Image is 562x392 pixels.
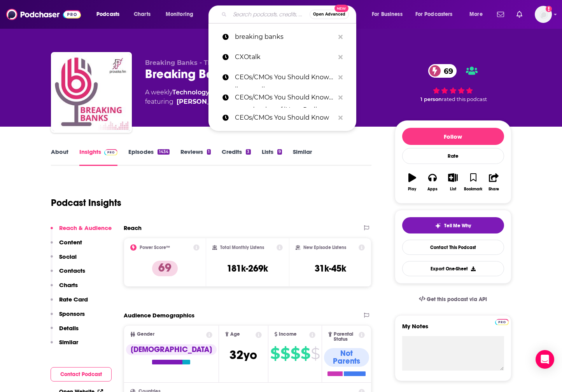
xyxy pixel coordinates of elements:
a: About [51,148,68,166]
span: 1 person [420,96,442,102]
button: Contacts [51,267,85,281]
label: My Notes [402,322,504,336]
a: Technology [172,89,209,96]
p: Social [59,253,77,260]
div: Bookmark [464,187,482,192]
button: Charts [51,281,78,296]
h2: Reach [124,224,142,232]
img: Breaking Banks [53,54,130,131]
a: Pro website [495,318,509,325]
span: Logged in as gmalloy [535,6,552,23]
span: Parental Status [334,332,357,342]
button: Share [483,168,504,196]
p: CEOs/CMOs You Should Know [235,108,334,128]
span: rated this podcast [442,96,487,102]
button: open menu [366,8,412,21]
button: Contact Podcast [51,367,112,382]
button: Play [402,168,422,196]
h2: Total Monthly Listens [220,245,264,250]
button: Rate Card [51,296,88,310]
button: Apps [422,168,443,196]
h3: 181k-269k [227,263,268,274]
div: 9 [277,149,282,155]
div: List [450,187,456,192]
p: 69 [152,261,178,276]
button: Bookmark [463,168,483,196]
button: Social [51,253,77,267]
a: CEOs/CMOs You Should Know - a production of iHeartRadio [208,87,356,108]
p: Contacts [59,267,85,274]
div: 3 [246,149,250,155]
div: Apps [427,187,438,192]
span: Tell Me Why [444,223,471,229]
a: CXOtalk [208,47,356,67]
div: Not Parents [324,348,369,367]
button: Details [51,324,79,339]
a: Similar [293,148,312,166]
input: Search podcasts, credits, & more... [230,8,310,21]
h1: Podcast Insights [51,197,121,209]
div: 69 1 personrated this podcast [395,59,511,107]
span: Open Advanced [313,12,345,16]
span: New [334,5,348,12]
a: Episodes1434 [128,148,169,166]
a: InsightsPodchaser Pro [79,148,118,166]
span: Monitoring [166,9,193,20]
div: A weekly podcast [145,88,306,106]
div: Search podcasts, credits, & more... [216,5,364,23]
img: Podchaser Pro [104,149,118,155]
img: Podchaser - Follow, Share and Rate Podcasts [6,7,81,22]
a: 69 [428,64,457,78]
p: Sponsors [59,310,85,317]
button: open menu [410,8,464,21]
a: CEOs/CMOs You Should Know iheartradio [208,67,356,87]
span: 69 [436,64,457,78]
h2: Power Score™ [140,245,170,250]
div: Play [408,187,416,192]
span: $ [301,347,310,360]
img: User Profile [535,6,552,23]
button: Open AdvancedNew [310,10,349,19]
div: 1434 [158,149,169,155]
span: For Business [372,9,403,20]
a: Contact This Podcast [402,240,504,255]
a: breaking banks [208,27,356,47]
span: featuring [145,97,306,106]
button: List [443,168,463,196]
button: Follow [402,128,504,145]
p: CXOtalk [235,47,334,67]
button: Similar [51,338,78,353]
span: $ [280,347,290,360]
h2: New Episode Listens [303,245,346,250]
a: Charts [129,8,155,21]
button: tell me why sparkleTell Me Why [402,217,504,233]
p: Charts [59,281,78,289]
span: Charts [134,9,151,20]
a: Reviews1 [180,148,211,166]
button: Reach & Audience [51,224,112,239]
p: CEOs/CMOs You Should Know iheartradio [235,67,334,87]
div: [DEMOGRAPHIC_DATA] [126,344,217,355]
button: open menu [160,8,203,21]
p: Rate Card [59,296,88,303]
button: Show profile menu [535,6,552,23]
button: open menu [91,8,130,21]
a: Show notifications dropdown [513,8,525,21]
p: Content [59,239,82,246]
p: breaking banks [235,27,334,47]
span: Breaking Banks - The #1 Global Fintech Podcast [145,59,302,66]
span: $ [311,347,320,360]
span: For Podcasters [415,9,453,20]
button: Sponsors [51,310,85,324]
span: $ [291,347,300,360]
span: $ [270,347,280,360]
h2: Audience Demographics [124,312,194,319]
div: Open Intercom Messenger [536,350,554,369]
div: 1 [207,149,211,155]
button: open menu [464,8,492,21]
span: 32 yo [229,347,257,362]
span: Income [279,332,297,337]
button: Export One-Sheet [402,261,504,276]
